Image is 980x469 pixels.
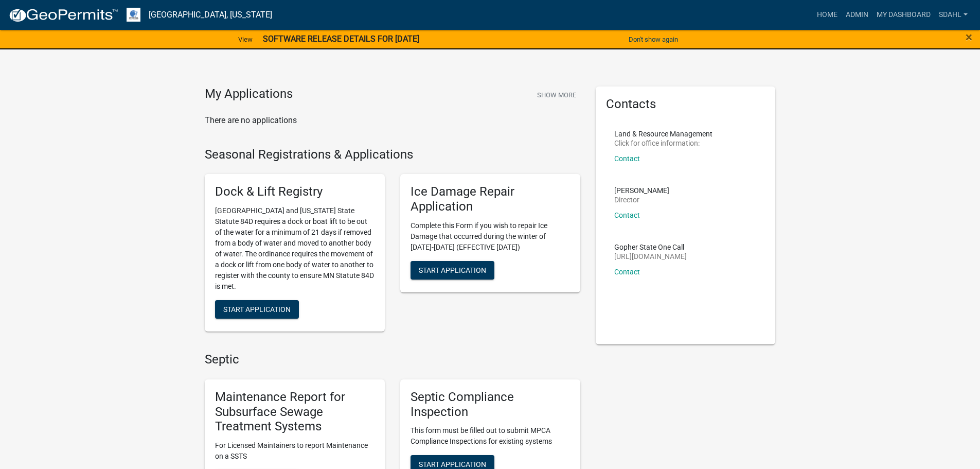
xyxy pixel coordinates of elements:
a: Contact [614,211,640,219]
h5: Maintenance Report for Subsurface Sewage Treatment Systems [215,390,375,434]
span: Start Application [419,266,486,274]
p: Complete this Form if you wish to repair Ice Damage that occurred during the winter of [DATE]-[DA... [411,220,570,253]
a: Home [813,5,842,25]
a: Admin [842,5,872,25]
p: Director [614,196,669,203]
button: Don't show again [625,31,682,48]
a: View [234,31,257,48]
p: Gopher State One Call [614,244,687,251]
span: × [966,30,972,44]
p: [GEOGRAPHIC_DATA] and [US_STATE] State Statute 84D requires a dock or boat lift to be out of the ... [215,205,375,292]
h4: Septic [205,352,580,367]
a: Contact [614,268,640,276]
p: Land & Resource Management [614,130,712,137]
p: There are no applications [205,114,580,127]
a: sdahl [935,5,972,25]
h5: Ice Damage Repair Application [411,184,570,214]
p: [URL][DOMAIN_NAME] [614,253,687,260]
h4: Seasonal Registrations & Applications [205,147,580,162]
span: Start Application [419,460,486,468]
span: Start Application [223,305,291,314]
button: Close [966,31,972,43]
button: Start Application [215,300,299,319]
img: Otter Tail County, Minnesota [127,8,140,22]
h4: My Applications [205,86,293,102]
a: Contact [614,154,640,163]
p: Click for office information: [614,140,712,147]
a: My Dashboard [872,5,935,25]
h5: Dock & Lift Registry [215,184,375,199]
h5: Septic Compliance Inspection [411,390,570,420]
strong: SOFTWARE RELEASE DETAILS FOR [DATE] [263,34,419,44]
p: For Licensed Maintainers to report Maintenance on a SSTS [215,440,375,462]
button: Start Application [411,261,494,280]
button: Show More [533,86,580,103]
p: This form must be filled out to submit MPCA Compliance Inspections for existing systems [411,425,570,447]
h5: Contacts [606,97,765,112]
a: [GEOGRAPHIC_DATA], [US_STATE] [149,6,272,24]
p: [PERSON_NAME] [614,187,669,194]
